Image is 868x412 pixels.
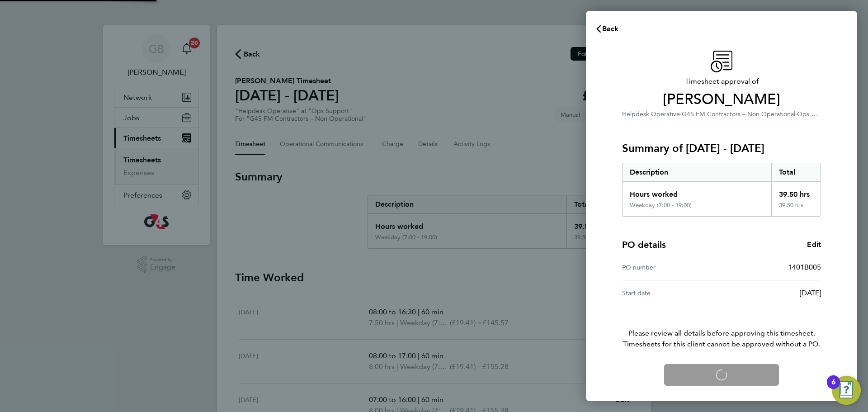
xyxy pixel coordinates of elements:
button: Open Resource Center, 6 new notifications [832,376,861,405]
div: Total [771,163,821,181]
span: Back [602,24,619,33]
h3: Summary of [DATE] - [DATE] [622,141,821,156]
div: Hours worked [623,182,771,202]
div: 39.50 hrs [771,182,821,202]
div: Weekday (7:00 - 19:00) [630,202,692,209]
div: PO number [622,262,722,273]
span: · [795,110,797,118]
span: Edit [807,240,821,249]
span: · [680,110,682,118]
div: [DATE] [722,288,821,298]
div: Description [623,163,771,181]
span: Timesheet approval of [622,76,821,87]
div: Start date [622,288,722,298]
div: 39.50 hrs [771,202,821,216]
span: Timesheets for this client cannot be approved without a PO. [611,339,832,350]
span: [PERSON_NAME] [622,90,821,109]
div: 6 [831,382,835,394]
a: Edit [807,239,821,250]
span: Ops Support [797,109,835,118]
span: 1401B005 [788,263,821,271]
span: G4S FM Contractors – Non Operational [682,110,795,118]
p: Please review all details before approving this timesheet. [611,306,832,350]
span: Helpdesk Operative [622,110,680,118]
button: Back [586,20,628,38]
div: Summary of 22 - 28 Sep 2025 [622,163,821,217]
h4: PO details [622,238,666,251]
